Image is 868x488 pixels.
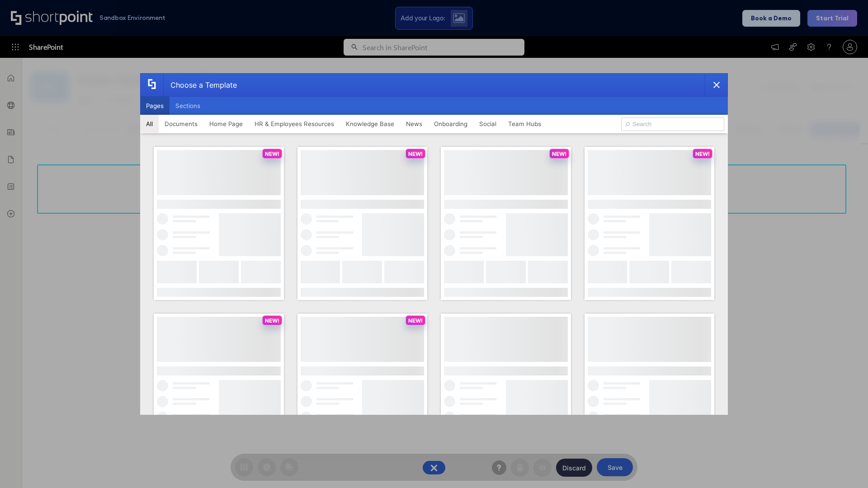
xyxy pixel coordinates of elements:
[552,150,566,157] p: NEW!
[502,115,547,133] button: Team Hubs
[265,150,279,157] p: NEW!
[473,115,502,133] button: Social
[140,115,159,133] button: All
[428,115,473,133] button: Onboarding
[340,115,400,133] button: Knowledge Base
[163,74,237,96] div: Choose a Template
[621,117,724,131] input: Search
[695,150,710,157] p: NEW!
[140,73,728,415] div: template selector
[203,115,249,133] button: Home Page
[823,445,868,488] iframe: Chat Widget
[408,150,423,157] p: NEW!
[249,115,340,133] button: HR & Employees Resources
[265,317,279,324] p: NEW!
[159,115,203,133] button: Documents
[400,115,428,133] button: News
[140,97,170,115] button: Pages
[408,317,423,324] p: NEW!
[170,97,206,115] button: Sections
